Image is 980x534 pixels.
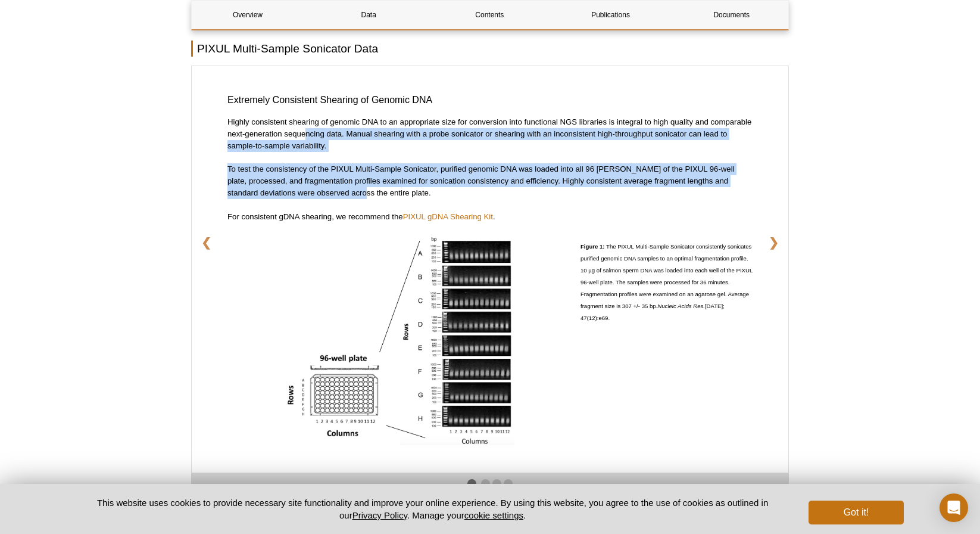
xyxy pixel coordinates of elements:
[227,211,753,223] p: For consistent gDNA shearing, we recommend the .
[759,227,788,258] a: ❯
[676,1,788,29] a: Documents
[191,41,789,57] h2: PIXUL Multi-Sample Sonicator Data
[352,510,407,520] a: Privacy Policy
[403,212,493,221] a: PIXUL gDNA Shearing Kit
[809,501,904,524] button: Got it!
[227,163,753,199] p: To test the consistency of the PIXUL Multi-Sample Sonicator, purified genomic DNA was loaded into...
[313,1,425,29] a: Data
[227,93,753,107] h3: Extremely Consistent Shearing of Genomic DNA
[285,235,514,445] img: DNA Shearing Consistency with the PIXUL Instrument
[580,243,753,321] span: The PIXUL Multi-Sample Sonicator consistently sonicates purified genomic DNA samples to an optima...
[433,1,545,29] a: Contents
[555,1,667,29] a: Publications
[657,303,705,309] em: Nucleic Acids Res.
[192,227,221,258] a: ❮
[580,243,605,250] strong: Figure 1:
[76,496,789,521] p: This website uses cookies to provide necessary site functionality and improve your online experie...
[464,510,523,520] button: cookie settings
[940,493,968,522] div: Open Intercom Messenger
[192,1,304,29] a: Overview
[227,116,753,152] p: Highly consistent shearing of genomic DNA to an appropriate size for conversion into functional N...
